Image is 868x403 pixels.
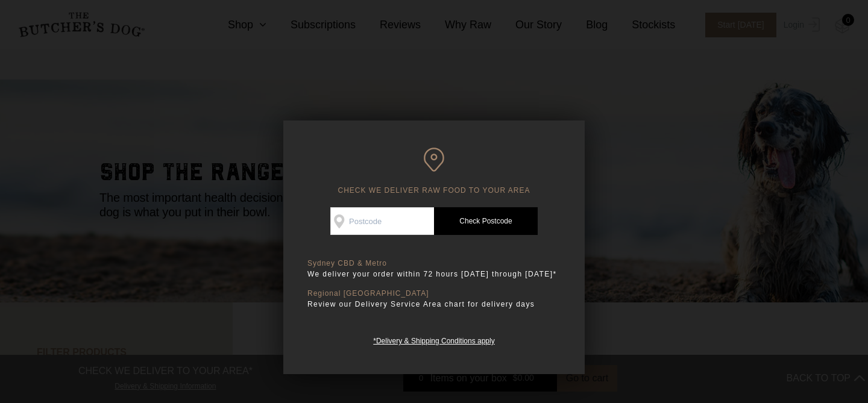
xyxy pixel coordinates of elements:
[373,334,494,345] a: *Delivery & Shipping Conditions apply
[307,289,561,298] p: Regional [GEOGRAPHIC_DATA]
[307,259,561,268] p: Sydney CBD & Metro
[330,207,434,235] input: Postcode
[434,207,538,235] a: Check Postcode
[307,268,561,280] p: We deliver your order within 72 hours [DATE] through [DATE]*
[307,298,561,310] p: Review our Delivery Service Area chart for delivery days
[307,148,561,195] h6: CHECK WE DELIVER RAW FOOD TO YOUR AREA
